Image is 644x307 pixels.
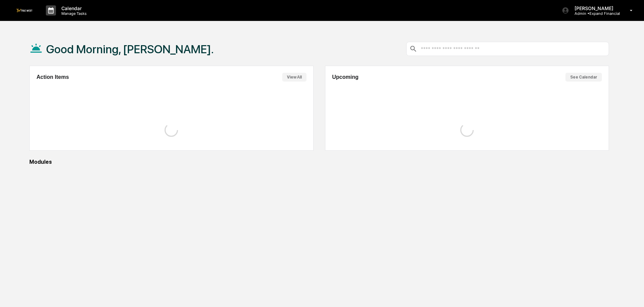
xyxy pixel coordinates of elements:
[569,5,620,11] p: [PERSON_NAME]
[565,73,602,82] button: See Calendar
[36,74,69,80] h2: Action Items
[332,74,358,80] h2: Upcoming
[56,11,90,16] p: Manage Tasks
[16,9,32,12] img: logo
[46,42,214,56] h1: Good Morning, [PERSON_NAME].
[56,5,90,11] p: Calendar
[29,159,609,165] div: Modules
[569,11,620,16] p: Admin • Expand Financial
[282,73,306,82] button: View All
